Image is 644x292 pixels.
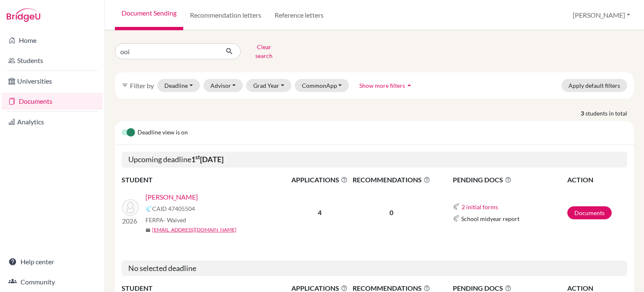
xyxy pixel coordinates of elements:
img: Bridge-U [7,8,40,22]
a: Community [2,274,103,290]
span: - Waived [164,216,186,224]
span: Filter by [130,82,154,89]
img: Common App logo [453,215,460,222]
span: PENDING DOCS [453,175,566,185]
span: School midyear report [461,214,519,223]
span: RECOMMENDATIONS [350,175,432,185]
button: Grad Year [246,79,291,92]
a: Analytics [2,113,103,130]
button: [PERSON_NAME] [569,7,634,23]
img: Common App logo [453,203,460,210]
span: mail [145,228,151,233]
h5: No selected deadline [122,260,627,276]
span: FERPA [145,216,186,224]
b: 4 [318,208,322,216]
a: Help center [2,253,103,270]
th: STUDENT [122,174,289,185]
input: Find student by name... [115,43,219,59]
sup: st [195,154,200,160]
a: [EMAIL_ADDRESS][DOMAIN_NAME] [152,226,236,234]
span: Show more filters [359,82,405,89]
span: Deadline view is on [138,128,188,138]
button: 2 initial forms [461,202,499,212]
a: Students [2,52,103,69]
button: Advisor [203,79,243,92]
button: Apply default filters [561,79,627,92]
i: filter_list [122,82,128,89]
strong: 3 [581,109,585,118]
span: students in total [585,109,634,118]
a: [PERSON_NAME] [145,192,198,202]
a: Documents [2,93,103,110]
th: ACTION [567,174,627,185]
button: Clear search [241,40,287,62]
p: 0 [350,208,432,218]
img: Common App logo [145,205,152,212]
span: APPLICATIONS [290,175,349,185]
b: 1 [DATE] [191,155,223,164]
p: 2026 [122,216,139,226]
a: Universities [2,73,103,89]
a: Documents [567,206,612,219]
a: Home [2,32,103,49]
span: CAID 47405504 [152,204,195,213]
button: Show more filtersarrow_drop_up [352,79,421,92]
i: arrow_drop_up [405,81,413,89]
button: Deadline [157,79,200,92]
button: CommonApp [295,79,349,92]
img: Ooi, Jonathan [122,199,139,216]
h5: Upcoming deadline [122,152,627,168]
